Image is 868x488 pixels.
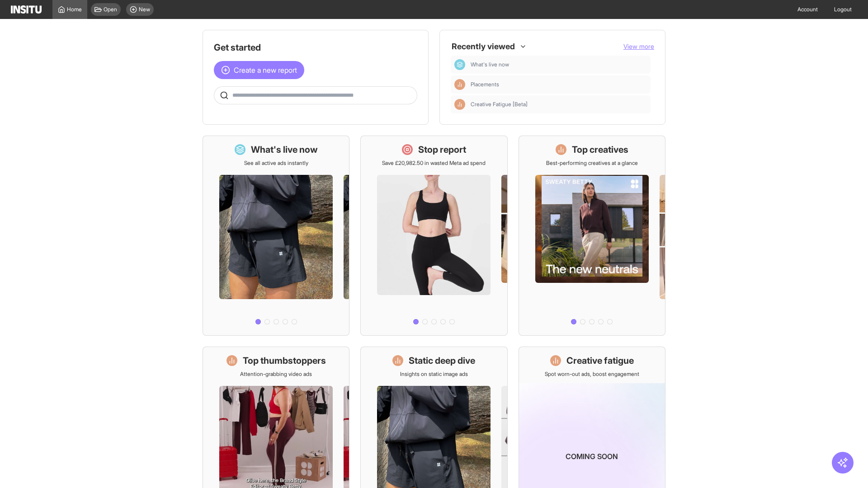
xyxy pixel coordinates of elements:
[400,371,468,378] p: Insights on static image ads
[214,41,417,54] h1: Get started
[243,354,326,367] h1: Top thumbstoppers
[546,160,638,167] p: Best-performing creatives at a glance
[471,81,499,88] span: Placements
[471,61,647,68] span: What's live now
[409,354,475,367] h1: Static deep dive
[360,136,507,336] a: Stop reportSave £20,982.50 in wasted Meta ad spend
[572,143,628,156] h1: Top creatives
[240,371,312,378] p: Attention-grabbing video ads
[454,79,465,90] div: Insights
[418,143,466,156] h1: Stop report
[454,99,465,110] div: Insights
[11,5,42,14] img: Logo
[623,42,654,50] span: View more
[382,160,486,167] p: Save £20,982.50 in wasted Meta ad spend
[519,136,665,336] a: Top creativesBest-performing creatives at a glance
[623,42,654,51] button: View more
[203,136,349,336] a: What's live nowSee all active ads instantly
[214,61,304,79] button: Create a new report
[454,59,465,70] div: Dashboard
[67,6,82,13] span: Home
[471,101,528,108] span: Creative Fatigue [Beta]
[244,160,308,167] p: See all active ads instantly
[251,143,318,156] h1: What's live now
[471,61,509,68] span: What's live now
[471,81,647,88] span: Placements
[104,6,117,13] span: Open
[471,101,647,108] span: Creative Fatigue [Beta]
[234,65,297,75] span: Create a new report
[139,6,150,13] span: New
